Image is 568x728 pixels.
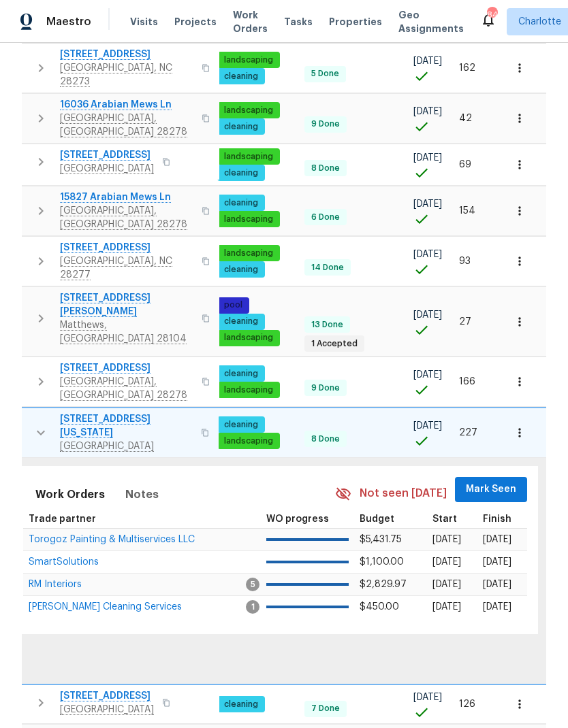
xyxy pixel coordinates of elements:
span: cleaning [219,264,264,276]
span: 5 Done [306,68,345,80]
span: 13 Done [306,319,349,331]
span: landscaping [219,54,279,66]
span: Not seen [DATE] [360,486,447,501]
span: 126 [459,699,475,709]
span: WO progress [266,514,329,524]
span: Geo Assignments [398,8,464,35]
span: cleaning [219,699,264,710]
span: 8 Done [306,163,345,174]
span: Tasks [284,17,313,27]
span: [DATE] [432,602,461,612]
span: [DATE] [413,199,442,209]
span: [DATE] [432,557,461,567]
span: Charlotte [518,15,561,29]
span: [DATE] [413,56,442,66]
span: 42 [459,114,472,123]
span: [DATE] [432,580,461,589]
span: [DATE] [432,535,461,544]
span: 6 Done [306,212,345,223]
span: Maestro [46,15,91,29]
span: $5,431.75 [360,535,402,544]
span: landscaping [219,151,279,163]
span: landscaping [219,435,279,447]
span: Finish [483,514,511,524]
span: Start [432,514,457,524]
span: Work Orders [35,485,105,504]
span: [DATE] [413,250,442,259]
span: Trade partner [29,514,96,524]
span: cleaning [219,71,264,82]
span: [DATE] [483,557,511,567]
span: 1 [246,600,259,614]
span: Torogoz Painting & Multiservices LLC [29,535,195,544]
button: Mark Seen [455,477,527,502]
a: RM Interiors [29,580,82,589]
span: 27 [459,317,471,327]
span: 9 Done [306,118,345,130]
span: cleaning [219,197,264,209]
span: 14 Done [306,262,349,274]
span: 9 Done [306,382,345,394]
span: cleaning [219,167,264,179]
span: 227 [459,428,477,437]
span: 8 Done [306,433,345,445]
a: Torogoz Painting & Multiservices LLC [29,535,195,544]
span: Work Orders [233,8,268,35]
span: Visits [130,15,158,29]
span: Projects [174,15,217,29]
span: $2,829.97 [360,580,407,589]
span: Mark Seen [466,481,516,498]
span: pool [219,299,248,311]
span: landscaping [219,384,279,396]
span: Notes [125,485,159,504]
span: SmartSolutions [29,557,99,567]
span: 5 [246,578,259,591]
span: landscaping [219,332,279,344]
span: 154 [459,206,475,216]
span: [DATE] [483,535,511,544]
span: [DATE] [413,370,442,380]
span: [PERSON_NAME] Cleaning Services [29,602,182,612]
span: [DATE] [413,153,442,163]
span: [DATE] [413,421,442,431]
span: [DATE] [413,693,442,702]
span: 1 Accepted [306,338,363,350]
span: cleaning [219,419,264,431]
span: RM Interiors [29,580,82,589]
span: landscaping [219,248,279,259]
div: 84 [487,8,496,22]
a: SmartSolutions [29,558,99,566]
span: $1,100.00 [360,557,404,567]
span: 7 Done [306,703,345,714]
span: [DATE] [483,602,511,612]
span: landscaping [219,105,279,116]
span: Budget [360,514,394,524]
span: [DATE] [413,107,442,116]
span: landscaping [219,214,279,225]
span: 93 [459,257,471,266]
span: cleaning [219,368,264,380]
span: Properties [329,15,382,29]
a: [PERSON_NAME] Cleaning Services [29,603,182,611]
span: [DATE] [483,580,511,589]
span: cleaning [219,121,264,133]
span: 166 [459,377,475,386]
span: 69 [459,160,471,169]
span: $450.00 [360,602,399,612]
span: 162 [459,63,475,73]
span: [DATE] [413,310,442,320]
span: cleaning [219,316,264,327]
